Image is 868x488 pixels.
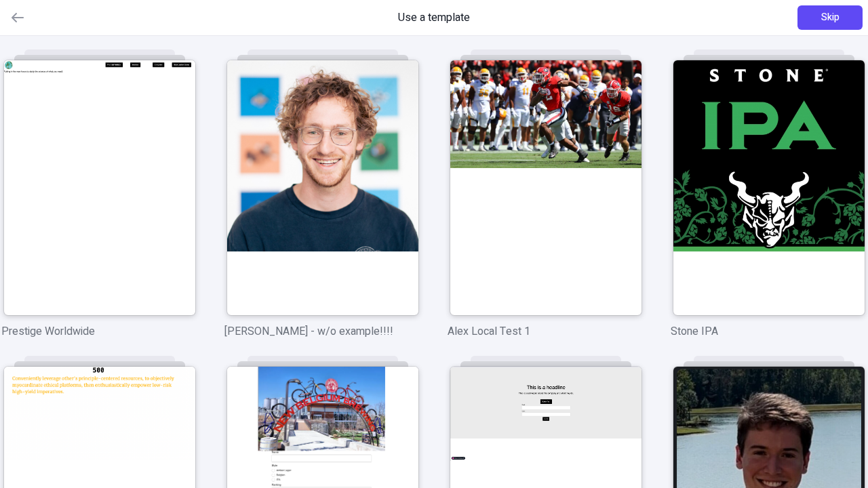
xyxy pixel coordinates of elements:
p: Prestige Worldwide [1,323,197,340]
span: Skip [821,10,840,25]
button: Skip [797,5,863,30]
p: Alex Local Test 1 [448,323,644,340]
p: [PERSON_NAME] - w/o example!!!! [224,323,420,340]
p: Stone IPA [671,323,867,340]
span: Use a template [398,9,470,26]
